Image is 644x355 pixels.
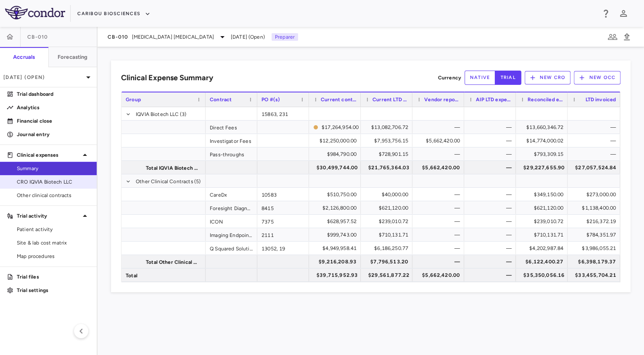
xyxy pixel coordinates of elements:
[420,161,460,174] div: $5,662,420.00
[317,201,356,215] div: $2,126,800.00
[368,268,409,282] div: $29,561,877.22
[574,71,620,84] button: New OCC
[472,242,512,255] div: —
[575,215,616,228] div: $216,372.19
[322,121,359,134] div: $17,264,954.00
[523,255,563,268] div: $6,122,400.27
[108,34,129,40] span: CB-010
[317,161,358,174] div: $30,499,744.00
[575,201,616,215] div: $1,138,400.00
[317,255,356,268] div: $9,216,208.93
[136,108,179,121] span: IQVIA Biotech LLC
[317,228,356,242] div: $999,743.00
[472,268,512,282] div: —
[126,269,137,282] span: Total
[317,147,356,161] div: $984,790.00
[368,188,408,201] div: $40,000.00
[438,74,461,82] p: Currency
[368,147,408,161] div: $728,901.15
[420,242,460,255] div: —
[317,188,356,201] div: $510,750.00
[17,165,90,172] span: Summary
[372,97,408,103] span: Current LTD expensed
[132,33,214,41] span: [MEDICAL_DATA] [MEDICAL_DATA]
[575,134,616,147] div: —
[257,188,309,201] div: 10583
[525,71,571,84] button: New CRO
[17,178,90,186] span: CRO IQVIA Biotech LLC
[27,34,48,40] span: CB-010
[368,228,408,242] div: $710,131.71
[476,97,512,103] span: AIP LTD expensed
[206,134,257,147] div: Investigator Fees
[368,255,408,268] div: $7,796,513.20
[17,104,90,111] p: Analytics
[17,192,90,199] span: Other clinical contracts
[523,228,563,242] div: $710,131.71
[472,147,512,161] div: —
[257,201,309,214] div: 8415
[472,134,512,147] div: —
[317,242,356,255] div: $4,949,958.41
[585,97,616,103] span: LTD invoiced
[368,215,408,228] div: $239,010.72
[206,215,257,228] div: ICON
[575,161,616,174] div: $27,057,524.84
[17,212,80,220] p: Trial activity
[17,252,90,260] span: Map procedures
[523,188,563,201] div: $349,150.00
[206,188,257,201] div: CareDx
[420,134,460,147] div: $5,662,420.00
[523,201,563,215] div: $621,120.00
[136,175,193,188] span: Other Clinical Contracts
[121,72,213,84] h6: Clinical Expense Summary
[3,74,83,81] p: [DATE] (Open)
[261,97,280,103] span: PO #(s)
[17,226,90,233] span: Patient activity
[472,215,512,228] div: —
[420,188,460,201] div: —
[13,53,35,61] h6: Accruals
[420,215,460,228] div: —
[420,255,460,268] div: —
[575,228,616,242] div: $784,351.97
[317,215,356,228] div: $628,957.52
[146,255,201,269] span: Total Other Clinical Contracts
[368,121,408,134] div: $13,082,706.72
[523,134,563,147] div: $14,774,000.02
[495,71,521,85] button: trial
[575,188,616,201] div: $273,000.00
[77,7,150,21] button: Caribou Biosciences
[523,215,563,228] div: $239,010.72
[206,228,257,241] div: Imaging Endpoints II LLC
[523,147,563,161] div: $793,309.15
[146,161,201,175] span: Total IQVIA Biotech LLC
[17,239,90,247] span: Site & lab cost matrix
[231,33,265,41] span: [DATE] (Open)
[257,242,309,255] div: 13052, 19
[420,147,460,161] div: —
[206,201,257,214] div: Foresight Diagnostics Inc
[465,71,496,85] button: native
[368,242,408,255] div: $6,186,250.77
[206,147,257,160] div: Pass-throughs
[420,201,460,215] div: —
[257,107,309,120] div: 15863, 231
[17,151,80,159] p: Clinical expenses
[317,268,358,282] div: $39,715,952.93
[206,242,257,255] div: Q Squared Solutions
[575,255,616,268] div: $6,398,179.37
[257,215,309,228] div: 7375
[368,161,409,174] div: $21,765,364.03
[58,53,88,61] h6: Forecasting
[472,201,512,215] div: —
[17,131,90,138] p: Journal entry
[523,161,565,174] div: $29,227,655.90
[180,108,186,121] span: (3)
[420,228,460,242] div: —
[472,228,512,242] div: —
[472,188,512,201] div: —
[420,268,460,282] div: $5,662,420.00
[368,201,408,215] div: $621,120.00
[523,242,563,255] div: $4,202,987.84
